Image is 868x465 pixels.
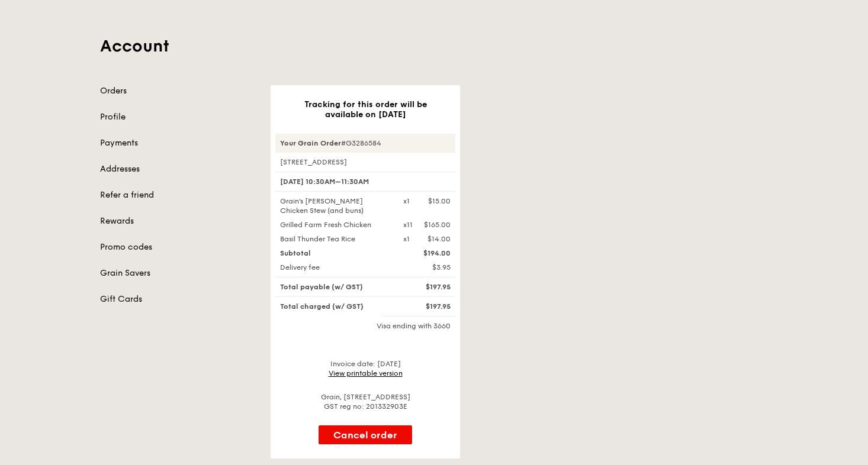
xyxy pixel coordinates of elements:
[275,359,455,378] div: Invoice date: [DATE]
[100,189,256,201] a: Refer a friend
[275,157,455,167] div: [STREET_ADDRESS]
[273,263,396,272] div: Delivery fee
[100,85,256,97] a: Orders
[396,248,458,258] div: $194.00
[280,283,363,291] span: Total payable (w/ GST)
[403,220,413,230] div: x11
[290,99,441,120] h3: Tracking for this order will be available on [DATE]
[427,234,451,244] div: $14.00
[280,139,341,147] strong: Your Grain Order
[100,137,256,149] a: Payments
[100,35,768,57] h1: Account
[273,220,396,230] div: Grilled Farm Fresh Chicken
[100,293,256,305] a: Gift Cards
[100,267,256,279] a: Grain Savers
[428,196,451,206] div: $15.00
[275,134,455,153] div: #G3286584
[396,302,458,311] div: $197.95
[273,302,396,311] div: Total charged (w/ GST)
[275,172,455,192] div: [DATE] 10:30AM–11:30AM
[273,248,396,258] div: Subtotal
[273,234,396,244] div: Basil Thunder Tea Rice
[100,215,256,227] a: Rewards
[403,234,410,244] div: x1
[403,196,410,206] div: x1
[100,241,256,253] a: Promo codes
[319,425,412,444] button: Cancel order
[396,263,458,272] div: $3.95
[100,163,256,175] a: Addresses
[424,220,451,230] div: $165.00
[329,369,403,377] a: View printable version
[275,392,455,411] div: Grain, [STREET_ADDRESS] GST reg no: 201332903E
[100,111,256,123] a: Profile
[396,282,458,292] div: $197.95
[275,321,455,331] div: Visa ending with 3660
[273,196,396,215] div: Grain's [PERSON_NAME] Chicken Stew (and buns)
